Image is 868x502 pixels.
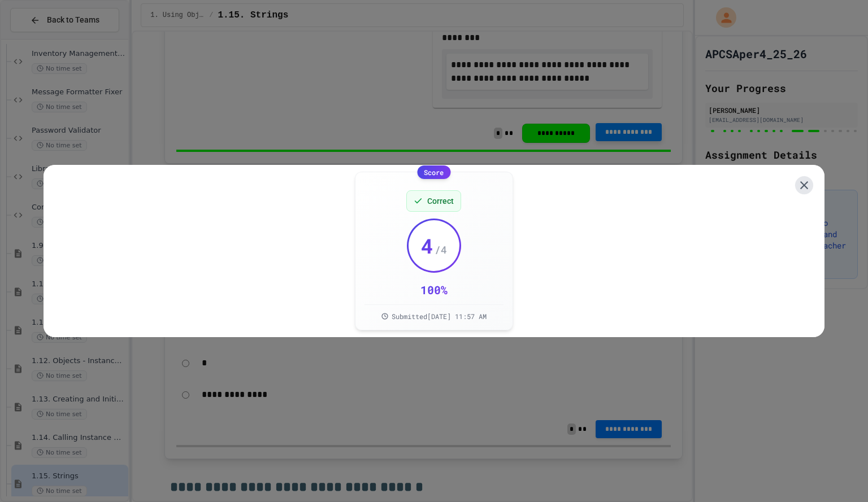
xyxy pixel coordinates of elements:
[421,234,433,257] span: 4
[420,282,448,298] div: 100 %
[427,195,454,207] span: Correct
[417,165,450,179] div: Score
[435,242,447,257] span: / 4
[392,312,487,321] span: Submitted [DATE] 11:57 AM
